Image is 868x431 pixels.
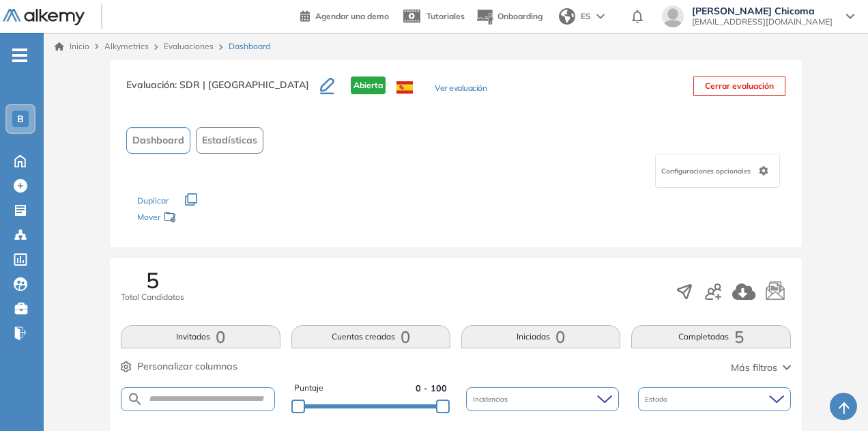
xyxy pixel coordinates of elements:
button: Onboarding [476,2,542,31]
span: Estado [645,394,670,404]
div: Estado [638,387,791,411]
span: Personalizar columnas [137,359,237,374]
a: Inicio [55,40,89,53]
span: Dashboard [132,133,184,148]
span: Configuraciones opcionales [661,166,753,176]
button: Dashboard [126,127,190,154]
span: Abierta [351,77,386,94]
span: ES [581,10,591,23]
span: Duplicar [137,195,169,206]
button: Personalizar columnas [121,359,237,374]
span: : SDR | [GEOGRAPHIC_DATA] [175,79,309,91]
img: ESP [396,81,413,94]
button: Estadísticas [196,127,263,154]
span: Onboarding [497,11,542,21]
span: Incidencias [473,394,510,404]
span: 5 [146,269,159,291]
span: Puntaje [294,382,323,395]
div: Incidencias [466,387,619,411]
button: Iniciadas0 [461,325,620,348]
img: SEARCH_ALT [127,391,143,408]
span: Estadísticas [202,133,257,148]
i: - [12,54,27,57]
img: Logo [3,9,85,26]
span: Más filtros [731,361,777,375]
div: Configuraciones opcionales [655,154,780,188]
img: arrow [596,14,605,19]
button: Cuentas creadas0 [291,325,450,348]
span: Agendar una demo [315,11,389,21]
span: B [17,113,24,124]
span: Tutoriales [426,11,465,21]
button: Invitados0 [121,325,280,348]
span: [EMAIL_ADDRESS][DOMAIN_NAME] [692,16,833,27]
button: Ver evaluación [435,82,487,96]
span: 0 - 100 [416,382,447,395]
span: [PERSON_NAME] Chicoma [692,5,833,16]
div: Mover [137,206,274,231]
span: Total Candidatos [121,291,184,303]
h3: Evaluación [126,77,320,105]
button: Cerrar evaluación [693,77,785,96]
a: Evaluaciones [164,41,214,51]
button: Completadas5 [631,325,790,348]
button: Más filtros [731,361,791,375]
span: Dashboard [229,40,270,53]
img: world [559,8,575,25]
a: Agendar una demo [300,7,389,23]
span: Alkymetrics [104,41,149,51]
